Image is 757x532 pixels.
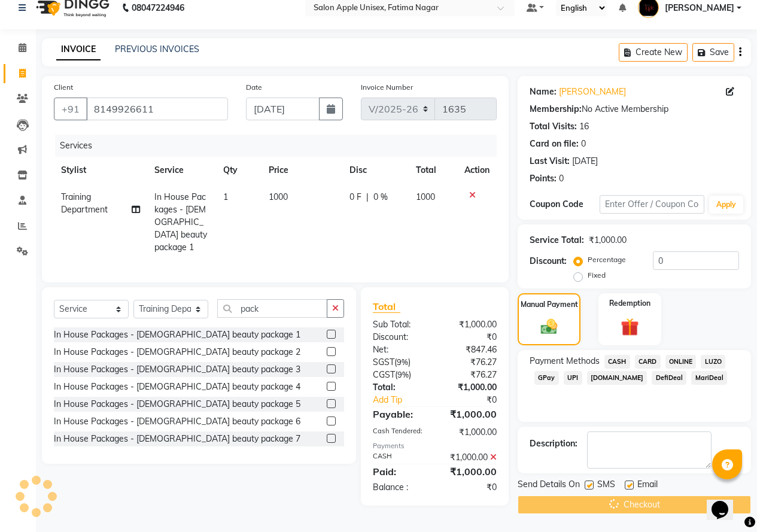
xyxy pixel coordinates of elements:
[534,371,559,385] span: GPay
[54,415,300,428] div: In House Packages - [DEMOGRAPHIC_DATA] beauty package 6
[637,478,658,493] span: Email
[564,371,582,385] span: UPI
[530,138,579,150] div: Card on file:
[115,44,199,54] a: PREVIOUS INVOICES
[581,138,586,150] div: 0
[530,86,557,98] div: Name:
[54,398,300,411] div: In House Packages - [DEMOGRAPHIC_DATA] beauty package 5
[518,478,580,493] span: Send Details On
[530,120,577,133] div: Total Visits:
[373,357,394,367] span: SGST
[54,381,300,393] div: In House Packages - [DEMOGRAPHIC_DATA] beauty package 4
[86,98,228,120] input: Search by Name/Mobile/Email/Code
[223,191,228,202] span: 1
[262,157,342,184] th: Price
[54,363,300,376] div: In House Packages - [DEMOGRAPHIC_DATA] beauty package 3
[434,481,506,494] div: ₹0
[609,298,650,309] label: Redemption
[217,299,327,318] input: Search or Scan
[364,407,435,421] div: Payable:
[434,381,506,394] div: ₹1,000.00
[665,2,734,14] span: [PERSON_NAME]
[615,316,644,338] img: _gift.svg
[373,300,400,313] span: Total
[364,356,435,369] div: ( )
[397,357,408,367] span: 9%
[54,433,300,445] div: In House Packages - [DEMOGRAPHIC_DATA] beauty package 7
[707,484,745,520] iframe: chat widget
[692,43,734,62] button: Save
[434,369,506,381] div: ₹76.27
[416,191,435,202] span: 1000
[559,172,564,185] div: 0
[530,255,567,267] div: Discount:
[364,331,435,343] div: Discount:
[373,369,395,380] span: CGST
[246,82,262,93] label: Date
[54,346,300,358] div: In House Packages - [DEMOGRAPHIC_DATA] beauty package 2
[61,191,108,215] span: Training Department
[446,394,506,406] div: ₹0
[665,355,697,369] span: ONLINE
[652,371,686,385] span: DefiDeal
[572,155,598,168] div: [DATE]
[349,191,361,203] span: 0 F
[589,234,627,247] div: ₹1,000.00
[373,191,388,203] span: 0 %
[216,157,262,184] th: Qty
[530,103,582,115] div: Membership:
[530,355,600,367] span: Payment Methods
[54,157,147,184] th: Stylist
[588,270,606,281] label: Fixed
[521,299,578,310] label: Manual Payment
[434,464,506,479] div: ₹1,000.00
[604,355,630,369] span: CASH
[579,120,589,133] div: 16
[364,426,435,439] div: Cash Tendered:
[530,198,600,211] div: Coupon Code
[364,343,435,356] div: Net:
[434,343,506,356] div: ₹847.46
[55,135,506,157] div: Services
[434,318,506,331] div: ₹1,000.00
[619,43,688,62] button: Create New
[701,355,725,369] span: LUZO
[409,157,457,184] th: Total
[364,481,435,494] div: Balance :
[434,426,506,439] div: ₹1,000.00
[587,371,647,385] span: [DOMAIN_NAME]
[530,172,557,185] div: Points:
[154,191,207,253] span: In House Packages - [DEMOGRAPHIC_DATA] beauty package 1
[54,98,87,120] button: +91
[56,39,101,60] a: INVOICE
[635,355,661,369] span: CARD
[147,157,216,184] th: Service
[530,103,739,115] div: No Active Membership
[588,254,626,265] label: Percentage
[366,191,369,203] span: |
[269,191,288,202] span: 1000
[709,196,743,214] button: Apply
[597,478,615,493] span: SMS
[54,329,300,341] div: In House Packages - [DEMOGRAPHIC_DATA] beauty package 1
[364,451,435,464] div: CASH
[536,317,563,336] img: _cash.svg
[691,371,727,385] span: MariDeal
[457,157,497,184] th: Action
[530,234,584,247] div: Service Total:
[397,370,409,379] span: 9%
[530,155,570,168] div: Last Visit:
[434,356,506,369] div: ₹76.27
[434,331,506,343] div: ₹0
[364,394,446,406] a: Add Tip
[54,82,73,93] label: Client
[530,437,577,450] div: Description:
[361,82,413,93] label: Invoice Number
[342,157,409,184] th: Disc
[364,318,435,331] div: Sub Total:
[364,369,435,381] div: ( )
[364,464,435,479] div: Paid:
[434,451,506,464] div: ₹1,000.00
[434,407,506,421] div: ₹1,000.00
[364,381,435,394] div: Total:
